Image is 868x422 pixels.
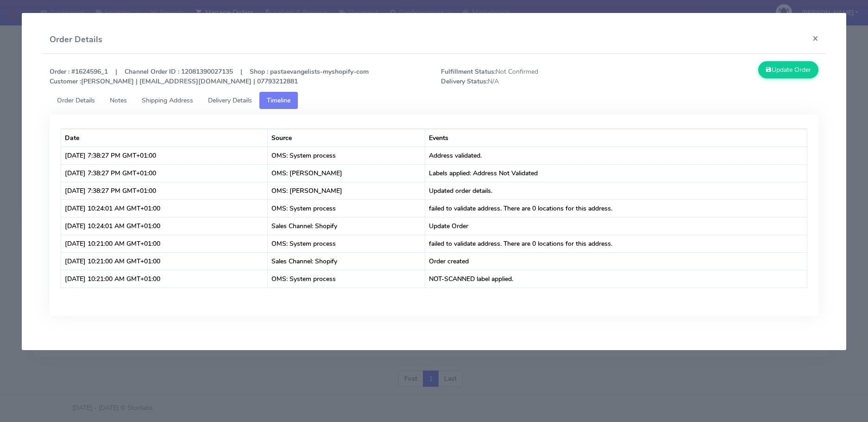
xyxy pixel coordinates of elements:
[61,235,268,252] td: [DATE] 10:21:00 AM GMT+01:00
[425,182,807,199] td: Updated order details.
[267,96,290,105] span: Timeline
[268,164,425,182] td: OMS: [PERSON_NAME]
[425,217,807,235] td: Update Order
[50,77,81,86] strong: Customer :
[268,182,425,199] td: OMS: [PERSON_NAME]
[425,129,807,147] th: Events
[50,33,102,46] h4: Order Details
[441,77,488,86] strong: Delivery Status:
[425,235,807,252] td: failed to validate address. There are 0 locations for this address.
[57,96,95,105] span: Order Details
[61,129,268,147] th: Date
[268,199,425,217] td: OMS: System process
[268,217,425,235] td: Sales Channel: Shopify
[61,217,268,235] td: [DATE] 10:24:01 AM GMT+01:00
[50,67,369,86] strong: Order : #1624596_1 | Channel Order ID : 12081390027135 | Shop : pastaevangelists-myshopify-com [P...
[268,235,425,252] td: OMS: System process
[425,270,807,288] td: NOT-SCANNED label applied.
[61,199,268,217] td: [DATE] 10:24:01 AM GMT+01:00
[441,67,496,76] strong: Fulfillment Status:
[425,147,807,164] td: Address validated.
[268,147,425,164] td: OMS: System process
[142,96,193,105] span: Shipping Address
[268,252,425,270] td: Sales Channel: Shopify
[425,199,807,217] td: failed to validate address. There are 0 locations for this address.
[61,270,268,288] td: [DATE] 10:21:00 AM GMT+01:00
[61,252,268,270] td: [DATE] 10:21:00 AM GMT+01:00
[61,182,268,199] td: [DATE] 7:38:27 PM GMT+01:00
[268,129,425,147] th: Source
[50,92,818,109] ul: Tabs
[110,96,127,105] span: Notes
[434,67,629,86] span: Not Confirmed N/A
[61,147,268,164] td: [DATE] 7:38:27 PM GMT+01:00
[425,252,807,270] td: Order created
[268,270,425,288] td: OMS: System process
[425,164,807,182] td: Labels applied: Address Not Validated
[805,26,826,51] button: Close
[758,61,818,78] button: Update Order
[208,96,252,105] span: Delivery Details
[61,164,268,182] td: [DATE] 7:38:27 PM GMT+01:00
